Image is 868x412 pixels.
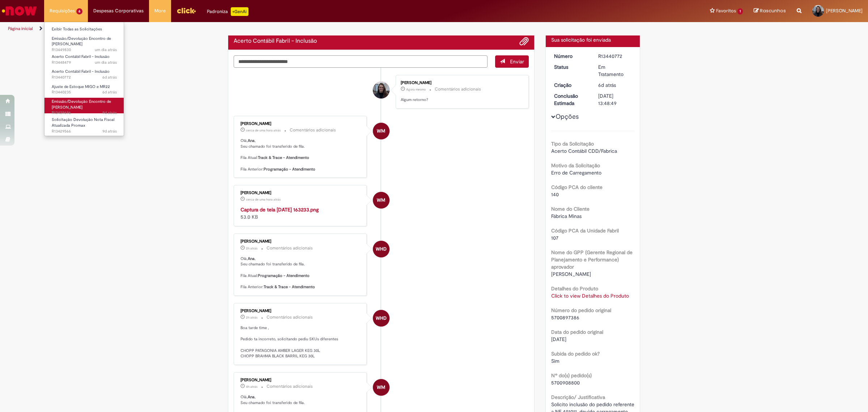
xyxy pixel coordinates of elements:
div: [PERSON_NAME] [241,122,361,126]
span: 9d atrás [102,129,117,134]
div: Wendel Mantovani [373,192,390,209]
a: Aberto R13440772 : Acerto Contábil Fabril - Inclusão [44,68,124,81]
span: um dia atrás [95,60,117,65]
div: Padroniza [207,7,248,16]
span: Acerto Contábil CDD/Fabrica [551,148,617,154]
small: Comentários adicionais [267,314,313,320]
p: +GenAi [231,7,248,16]
div: Weslley Henrique Dutra [373,241,390,257]
time: 22/08/2025 16:20:49 [598,82,616,88]
span: [PERSON_NAME] [826,8,863,14]
dt: Criação [549,81,593,89]
ul: Requisições [44,22,124,136]
time: 27/08/2025 16:33:20 [246,128,281,133]
b: Programação - Atendimento [258,273,310,278]
b: Track & Trace - Atendimento [264,284,315,290]
span: WM [377,379,385,396]
a: Aberto R13448479 : Acerto Contábil Fabril - Inclusão [44,53,124,66]
div: Weslley Henrique Dutra [373,310,390,327]
small: Comentários adicionais [290,127,336,133]
span: More [154,7,166,14]
b: Nome do GPP (Gerente Regional de Planejamento e Performance) aprovador [551,249,633,270]
div: [PERSON_NAME] [241,239,361,244]
span: Emissão/Devolução Encontro de [PERSON_NAME] [52,36,111,47]
div: [PERSON_NAME] [241,378,361,382]
dt: Status [549,63,593,71]
img: ServiceNow [1,4,38,18]
a: Rascunhos [754,8,786,14]
p: Boa tarde time , Pedido ta incorreto, solicitando pediu SKUs diferentes CHOPP PATAGONIA AMBER LAG... [241,325,361,359]
b: Track & Trace - Atendimento [258,155,309,160]
time: 22/08/2025 16:20:53 [102,75,117,80]
time: 26/08/2025 17:06:59 [95,47,117,52]
span: Acerto Contábil Fabril - Inclusão [52,54,110,59]
a: Aberto R13429696 : Emissão/Devolução Encontro de Contas Fornecedor [44,98,124,113]
a: Aberto R13449830 : Emissão/Devolução Encontro de Contas Fornecedor [44,35,124,50]
p: Olá, , Seu chamado foi transferido de fila. Fila Atual: Fila Anterior: [241,138,361,172]
span: Ajuste de Estoque MIGO e MR22 [52,84,110,89]
span: 6d atrás [102,75,117,80]
span: Rascunhos [760,7,786,14]
span: R13448479 [52,60,117,66]
time: 19/08/2025 16:14:21 [102,129,117,134]
h2: Acerto Contábil Fabril - Inclusão Histórico de tíquete [234,38,317,45]
ul: Trilhas de página [5,22,573,35]
span: 6d atrás [102,89,117,95]
div: [DATE] 13:48:49 [598,92,632,107]
span: 5700897386 [551,314,579,321]
div: 22/08/2025 16:20:49 [598,81,632,89]
span: 2h atrás [246,246,258,251]
time: 27/08/2025 16:33:11 [246,197,281,202]
span: 2h atrás [246,315,258,320]
a: Exibir Todas as Solicitações [44,25,124,33]
span: Fábrica Minas [551,213,582,219]
textarea: Digite sua mensagem aqui... [234,55,488,68]
b: Detalhes do Produto [551,285,598,292]
div: Em Tratamento [598,63,632,78]
span: Favoritos [716,7,736,14]
div: R13440772 [598,52,632,60]
strong: Captura de tela [DATE] 163233.png [241,206,319,213]
a: Aberto R13440235 : Ajuste de Estoque MIGO e MR22 [44,83,124,96]
div: Wendel Mantovani [373,379,390,396]
time: 22/08/2025 14:45:42 [102,89,117,95]
b: Descrição/ Justificativa [551,394,605,400]
b: Código PCA do cliente [551,184,603,190]
span: cerca de uma hora atrás [246,197,281,202]
span: Erro de Carregamento [551,169,601,176]
b: Motivo da Solicitação [551,162,600,169]
small: Comentários adicionais [435,86,481,92]
span: Sua solicitação foi enviada [551,37,611,43]
span: um dia atrás [95,47,117,52]
span: Agora mesmo [406,87,426,92]
a: Aberto R13429566 : Solicitação Devolução Nota Fiscal Atualizada Promax [44,116,124,131]
b: Nome do Cliente [551,206,590,212]
span: Despesas Corporativas [93,7,144,14]
a: Página inicial [8,26,33,31]
time: 26/08/2025 13:58:43 [95,60,117,65]
span: 6 [76,8,82,14]
time: 27/08/2025 15:40:59 [246,315,258,320]
span: WM [377,122,385,140]
span: [PERSON_NAME] [551,271,591,277]
span: WM [377,192,385,209]
span: R13440772 [52,75,117,80]
b: Ana [248,256,255,261]
p: Algum retorno? [401,97,521,103]
p: Olá, , Seu chamado foi transferido de fila. Fila Atual: Fila Anterior: [241,256,361,290]
span: [DATE] [551,336,566,342]
time: 19/08/2025 16:34:43 [102,110,117,115]
b: Data do pedido original [551,329,603,335]
b: Tipo da Solicitação [551,140,594,147]
div: [PERSON_NAME] [241,191,361,195]
span: 4h atrás [246,384,258,389]
button: Enviar [495,55,529,68]
span: WHD [376,310,387,327]
small: Comentários adicionais [267,245,313,251]
div: 53.0 KB [241,206,361,220]
div: Ana Luisa Nogueira Duarte [373,82,390,98]
span: Solicitação Devolução Nota Fiscal Atualizada Promax [52,117,114,128]
span: Requisições [50,7,75,14]
span: cerca de uma hora atrás [246,128,281,133]
button: Adicionar anexos [519,37,529,46]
